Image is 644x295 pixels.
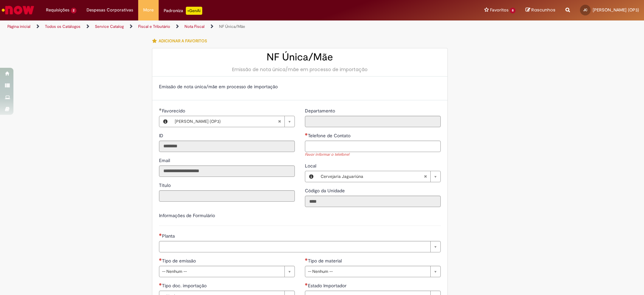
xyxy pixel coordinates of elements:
label: Somente leitura - Email [159,157,171,164]
a: Service Catalog [95,24,124,29]
span: [PERSON_NAME] (OP3) [175,116,278,127]
a: NF Única/Mãe [219,24,245,29]
button: Local, Visualizar este registro Cervejaria Jaguariúna [305,171,317,182]
span: Necessários [305,283,308,286]
span: Tipo de emissão [162,258,197,264]
span: Necessários [305,133,308,136]
span: Necessários - Estado Importador [308,283,348,289]
a: Todos os Catálogos [45,24,80,29]
span: Somente leitura - Departamento [305,108,336,114]
span: More [143,7,154,13]
label: Informações de Formulário [159,212,215,218]
span: Obrigatório Preenchido [159,108,162,111]
label: Somente leitura - Departamento [305,107,336,114]
span: Necessários - Planta [162,233,176,239]
input: Email [159,165,295,177]
input: ID [159,141,295,152]
label: Somente leitura - Título [159,182,172,189]
button: Adicionar a Favoritos [152,34,211,48]
span: JC [583,8,587,12]
span: Favoritos [490,7,508,13]
span: Tipo de material [308,258,343,264]
span: Necessários [305,258,308,261]
span: Adicionar a Favoritos [159,38,207,44]
input: Título [159,190,295,202]
span: Necessários [159,283,162,286]
span: Necessários [159,258,162,261]
span: Telefone de Contato [308,133,352,139]
a: Fiscal e Tributário [138,24,170,29]
span: 8 [510,8,516,13]
span: [PERSON_NAME] (OP3) [593,7,639,13]
p: Emissão de nota única/mãe em processo de importação [159,83,441,90]
img: ServiceNow [1,3,35,17]
div: Emissão de nota única/mãe em processo de importação [159,66,441,73]
p: +GenAi [186,7,202,15]
input: Telefone de Contato [305,141,441,152]
span: Despesas Corporativas [87,7,133,13]
input: Departamento [305,116,441,127]
abbr: Limpar campo Local [420,171,430,182]
label: Somente leitura - ID [159,132,165,139]
a: Página inicial [7,24,31,29]
span: -- Nenhum -- [162,266,281,277]
span: Necessários [159,233,162,236]
span: Somente leitura - Código da Unidade [305,188,346,194]
abbr: Limpar campo Favorecido [274,116,284,127]
span: Somente leitura - Email [159,157,171,163]
input: Código da Unidade [305,196,441,207]
span: 2 [71,8,76,13]
h2: NF Única/Mãe [159,52,441,63]
span: -- Nenhum -- [308,266,427,277]
ul: Trilhas de página [5,20,424,33]
a: [PERSON_NAME] (OP3)Limpar campo Favorecido [171,116,294,127]
a: Nota Fiscal [184,24,205,29]
div: Favor informar o telefone! [305,152,441,158]
span: Cervejaria Jaguariúna [321,171,424,182]
span: Requisições [46,7,69,13]
span: Somente leitura - ID [159,133,165,139]
label: Somente leitura - Código da Unidade [305,187,346,194]
span: Tipo doc. importação [162,283,208,289]
a: Rascunhos [526,7,555,13]
span: Somente leitura - Título [159,182,172,188]
div: Padroniza [164,7,202,15]
a: Cervejaria JaguariúnaLimpar campo Local [317,171,440,182]
span: Local [305,163,318,169]
button: Favorecido, Visualizar este registro Juliana Mara Benetti Ciampi (OP3) [159,116,171,127]
a: Limpar campo Planta [159,241,441,252]
span: Necessários - Favorecido [162,108,186,114]
span: Rascunhos [531,7,555,13]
